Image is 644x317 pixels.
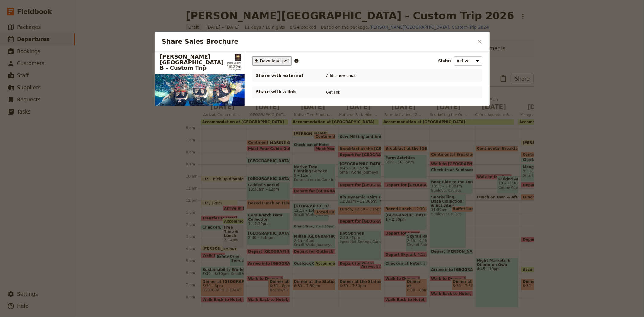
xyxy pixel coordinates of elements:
a: groups@smallworldjourneys.com.au [227,65,241,68]
a: https://www.smallworldjourneys.com.au [227,69,241,70]
button: Get link [325,89,342,96]
p: Share with a link [256,89,316,95]
button: Add a new email [325,72,358,79]
span: Status [438,59,452,63]
button: Close dialog [475,37,485,47]
span: Download pdf [260,58,289,64]
h2: Share Sales Brochure [162,37,473,46]
span: Share with external [256,72,316,78]
button: ​Download pdf [252,56,292,66]
select: Status [454,56,482,66]
a: +61 07 4054 6693 [227,62,241,64]
h1: [PERSON_NAME][GEOGRAPHIC_DATA] B - Custom Trip [160,54,224,70]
